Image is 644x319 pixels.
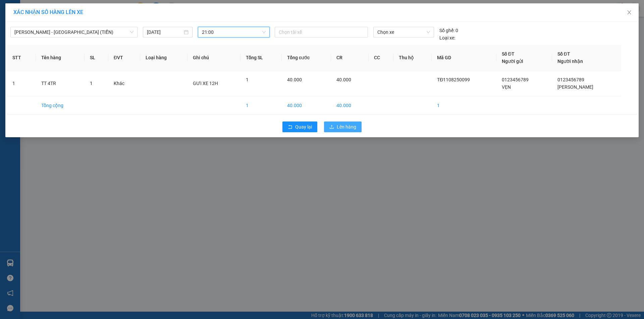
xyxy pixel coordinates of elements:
span: 40.000 [336,77,351,82]
span: Lên hàng [337,123,356,131]
span: Chọn xe [377,27,430,37]
span: Số ĐT [557,51,570,57]
th: ĐVT [108,45,140,71]
th: Thu hộ [393,45,432,71]
td: 1 [432,96,496,115]
span: 21:00 [202,27,266,37]
span: Loại xe: [439,34,455,42]
th: Ghi chú [187,45,240,71]
th: Loại hàng [140,45,187,71]
th: Tổng SL [240,45,282,71]
th: STT [7,45,36,71]
span: Số ĐT [502,51,515,57]
span: rollback [288,125,292,130]
th: SL [85,45,108,71]
span: TĐ1108250099 [437,77,470,82]
td: Tổng cộng [36,96,85,115]
th: CC [369,45,393,71]
td: TT 4TR [36,71,85,96]
button: rollbackQuay lại [282,122,317,132]
td: 1 [240,96,282,115]
span: Quay lại [295,123,312,131]
td: 40.000 [282,96,331,115]
span: 1 [90,81,93,86]
span: close [627,10,632,15]
td: 1 [7,71,36,96]
button: Close [620,3,639,22]
span: Người gửi [502,59,523,64]
th: Tên hàng [36,45,85,71]
td: 40.000 [331,96,369,115]
span: 0123456789 [502,77,529,82]
span: upload [329,125,334,130]
span: Số ghế: [439,27,454,34]
th: CR [331,45,369,71]
button: uploadLên hàng [324,122,362,132]
div: 0 [439,27,458,34]
th: Tổng cước [282,45,331,71]
span: 0123456789 [557,77,584,82]
span: Hồ Chí Minh - Tân Châu (TIỀN) [14,27,133,37]
span: [PERSON_NAME] [557,84,593,90]
td: Khác [108,71,140,96]
input: 11/08/2025 [147,28,182,36]
span: VẸN [502,84,511,90]
span: XÁC NHẬN SỐ HÀNG LÊN XE [13,9,83,15]
span: 40.000 [287,77,302,82]
th: Mã GD [432,45,496,71]
span: Người nhận [557,59,583,64]
span: 1 [246,77,249,82]
span: GƯI XE 12H [193,81,218,86]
